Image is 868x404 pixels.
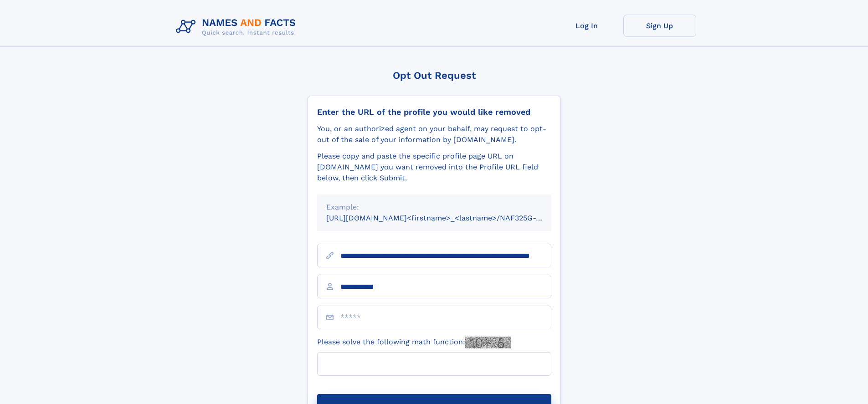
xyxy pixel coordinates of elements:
small: [URL][DOMAIN_NAME]<firstname>_<lastname>/NAF325G-xxxxxxxx [326,214,569,222]
label: Please solve the following math function: [317,337,511,348]
div: You, or an authorized agent on your behalf, may request to opt-out of the sale of your informatio... [317,123,551,145]
div: Please copy and paste the specific profile page URL on [DOMAIN_NAME] you want removed into the Pr... [317,151,551,184]
div: Opt Out Request [308,70,561,81]
div: Example: [326,202,542,213]
img: Logo Names and Facts [172,15,303,39]
a: Log In [550,15,623,37]
a: Sign Up [623,15,696,37]
div: Enter the URL of the profile you would like removed [317,107,551,117]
